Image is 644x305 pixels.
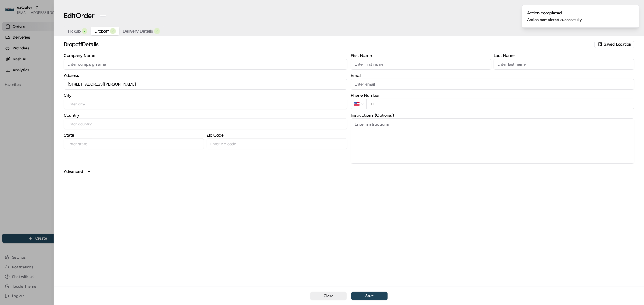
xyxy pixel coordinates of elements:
button: Saved Location [594,40,634,49]
label: Address [64,73,347,77]
div: Start new chat [21,58,99,64]
label: Advanced [64,168,83,175]
button: Advanced [64,168,634,175]
input: Enter first name [351,59,492,70]
input: Enter email [351,79,634,90]
p: Order ID: [612,10,628,15]
input: Enter phone number [366,99,634,109]
div: 💻 [51,88,56,93]
label: State [64,133,204,137]
button: Start new chat [103,59,110,67]
span: Pylon [60,102,73,107]
div: 📗 [6,88,11,93]
input: Enter address [64,79,347,90]
button: Close [310,292,347,300]
span: Knowledge Base [12,87,46,93]
div: We're available if you need us! [21,64,76,68]
span: Saved Location [604,42,631,47]
span: Order [76,11,95,20]
input: Enter company name [64,59,347,70]
label: Instructions (Optional) [351,113,634,117]
span: Dropoff [95,28,109,34]
a: 📗Knowledge Base [4,85,49,96]
input: Enter state [64,138,204,149]
label: Last Name [494,53,634,58]
p: Created At: [612,16,632,22]
label: Phone Number [351,93,634,97]
label: Zip Code [207,133,347,137]
h1: Edit [64,11,95,20]
label: City [64,93,347,97]
label: Country [64,113,347,117]
label: Email [351,73,634,77]
button: Save [351,292,388,300]
input: Enter zip code [207,138,347,149]
span: Delivery Details [123,28,153,34]
img: Nash [6,6,18,18]
span: API Documentation [57,87,97,93]
a: Powered byPylon [43,102,73,107]
p: Welcome 👋 [6,24,110,34]
a: 💻API Documentation [49,85,99,96]
label: Company Name [64,53,347,58]
input: Enter city [64,99,347,109]
span: Pickup [68,28,81,34]
img: 1736555255976-a54dd68f-1ca7-489b-9aae-adbdc363a1c4 [6,58,17,68]
input: Clear [16,39,100,45]
input: Enter last name [494,59,634,70]
label: First Name [351,53,492,58]
input: Enter country [64,118,347,129]
h2: dropoff Details [64,40,593,49]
